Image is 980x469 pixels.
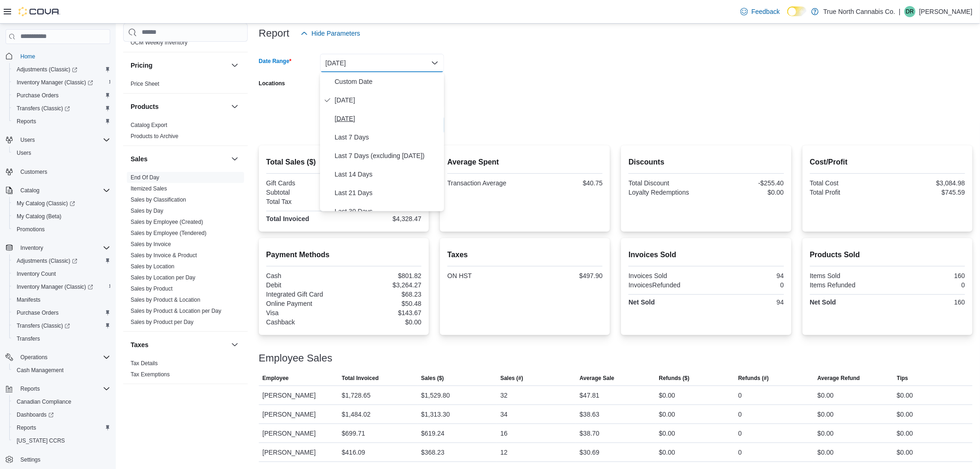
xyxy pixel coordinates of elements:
span: Tax Details [131,360,158,367]
div: Invoices Sold [628,272,704,279]
input: Dark Mode [787,6,807,16]
a: My Catalog (Classic) [9,197,114,210]
div: $0.00 [659,428,675,439]
button: Reports [17,383,44,394]
span: Reports [13,116,110,127]
div: 0 [738,428,742,439]
div: Select listbox [320,72,444,211]
span: Transfers [17,335,40,342]
span: Settings [17,454,110,465]
div: $699.71 [342,428,365,439]
a: Transfers (Classic) [13,320,74,331]
a: Manifests [13,294,44,305]
h3: Employee Sales [259,353,333,364]
div: $801.82 [346,272,421,279]
a: Sales by Product [131,285,173,292]
span: Inventory Manager (Classic) [13,281,110,292]
span: Last 30 Days [335,206,440,217]
a: Sales by Day [131,208,163,214]
span: Inventory Manager (Classic) [13,77,110,88]
div: 34 [500,409,508,420]
div: Items Sold [810,272,886,279]
button: Canadian Compliance [9,395,114,408]
span: Reports [17,118,36,125]
div: 0 [738,390,742,401]
a: Settings [17,454,44,465]
div: Loyalty Redemptions [628,189,704,196]
span: Inventory Count [13,268,110,279]
a: Sales by Invoice [131,241,171,247]
button: Operations [17,352,51,363]
div: InvoicesRefunded [628,281,704,289]
span: Users [13,147,110,158]
a: Sales by Location [131,263,175,270]
div: $1,529.80 [421,390,450,401]
div: 0 [889,281,965,289]
div: Products [123,120,248,146]
div: Dwain Ross [905,6,916,17]
a: Sales by Location per Day [131,274,195,281]
button: Settings [2,453,114,466]
span: Sales by Classification [131,196,186,203]
div: $0.00 [708,189,784,196]
a: Sales by Product per Day [131,319,194,325]
div: $368.23 [421,447,445,458]
h2: Average Spent [447,157,603,168]
a: Dashboards [13,409,57,420]
a: Dashboards [9,408,114,421]
div: OCM [123,37,248,52]
button: Products [131,102,227,111]
a: Sales by Employee (Created) [131,219,203,225]
span: Catalog [20,187,39,194]
span: Employee [263,374,289,382]
div: 0 [738,447,742,458]
div: 12 [500,447,508,458]
label: Date Range [259,57,292,65]
button: Inventory [17,242,47,254]
button: Reports [2,382,114,395]
button: Purchase Orders [9,306,114,319]
span: Reports [13,422,110,433]
div: $30.69 [580,447,600,458]
button: Purchase Orders [9,89,114,102]
span: Catalog Export [131,121,167,129]
div: $143.67 [346,309,421,317]
button: Products [229,101,240,112]
span: Sales by Invoice & Product [131,252,197,259]
div: $1,728.65 [342,390,371,401]
a: Transfers (Classic) [13,103,74,114]
span: Average Refund [817,374,860,382]
a: End Of Day [131,174,159,181]
span: Purchase Orders [13,90,110,101]
div: $0.00 [897,390,913,401]
span: Tax Exemptions [131,371,170,378]
span: Inventory Count [17,270,56,278]
div: [PERSON_NAME] [259,405,338,424]
a: Adjustments (Classic) [13,64,81,75]
a: Transfers (Classic) [9,319,114,332]
div: Cash [266,272,342,279]
div: $3,084.98 [889,179,965,187]
span: Manifests [17,296,40,304]
div: $416.09 [342,447,365,458]
span: My Catalog (Beta) [17,213,62,220]
div: $3,264.27 [346,281,421,289]
a: Cash Management [13,365,67,376]
button: Customers [2,165,114,178]
h2: Discounts [628,157,784,168]
div: Total Profit [810,189,886,196]
span: Refunds (#) [738,374,769,382]
a: Itemized Sales [131,185,167,192]
span: Inventory Manager (Classic) [17,79,93,86]
span: My Catalog (Classic) [13,198,110,209]
div: -$255.40 [708,179,784,187]
span: Total Invoiced [342,374,379,382]
button: Inventory [2,241,114,254]
button: Transfers [9,332,114,345]
div: $0.00 [897,409,913,420]
div: Visa [266,309,342,317]
span: Adjustments (Classic) [13,64,110,75]
button: Taxes [131,340,227,349]
a: Products to Archive [131,133,178,139]
h3: Products [131,102,159,111]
